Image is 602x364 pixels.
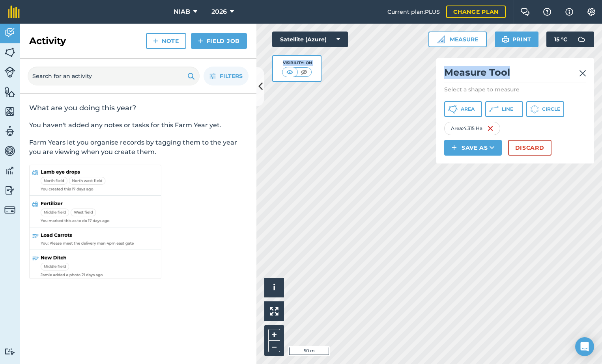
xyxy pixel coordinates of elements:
[29,121,247,130] p: You haven't added any notes or tasks for this Farm Year yet.
[28,67,200,85] input: Search for an activity
[220,72,243,80] span: Filters
[4,86,15,98] img: svg+xml;base64,PHN2ZyB4bWxucz0iaHR0cDovL3d3dy53My5vcmcvMjAwMC9zdmciIHdpZHRoPSI1NiIgaGVpZ2h0PSI2MC...
[565,7,573,17] img: svg+xml;base64,PHN2ZyB4bWxucz0iaHR0cDovL3d3dy53My5vcmcvMjAwMC9zdmciIHdpZHRoPSIxNyIgaGVpZ2h0PSIxNy...
[446,6,506,18] a: Change plan
[272,32,348,47] button: Satellite (Azure)
[542,8,552,16] img: A question mark icon
[542,106,560,112] span: Circle
[387,7,440,16] span: Current plan : PLUS
[4,27,15,39] img: svg+xml;base64,PD94bWwgdmVyc2lvbj0iMS4wIiBlbmNvZGluZz0idXRmLTgiPz4KPCEtLSBHZW5lcmF0b3I6IEFkb2JlIE...
[579,69,586,78] img: svg+xml;base64,PHN2ZyB4bWxucz0iaHR0cDovL3d3dy53My5vcmcvMjAwMC9zdmciIHdpZHRoPSIyMiIgaGVpZ2h0PSIzMC...
[4,348,15,355] img: svg+xml;base64,PD94bWwgdmVyc2lvbj0iMS4wIiBlbmNvZGluZz0idXRmLTgiPz4KPCEtLSBHZW5lcmF0b3I6IEFkb2JlIE...
[29,103,247,113] h2: What are you doing this year?
[198,36,204,46] img: svg+xml;base64,PHN2ZyB4bWxucz0iaHR0cDovL3d3dy53My5vcmcvMjAwMC9zdmciIHdpZHRoPSIxNCIgaGVpZ2h0PSIyNC...
[520,8,530,16] img: Two speech bubbles overlapping with the left bubble in the forefront
[4,184,15,196] img: svg+xml;base64,PD94bWwgdmVyc2lvbj0iMS4wIiBlbmNvZGluZz0idXRmLTgiPz4KPCEtLSBHZW5lcmF0b3I6IEFkb2JlIE...
[502,35,509,44] img: svg+xml;base64,PHN2ZyB4bWxucz0iaHR0cDovL3d3dy53My5vcmcvMjAwMC9zdmciIHdpZHRoPSIxOSIgaGVpZ2h0PSIyNC...
[270,307,279,316] img: Four arrows, one pointing top left, one top right, one bottom right and the last bottom left
[204,67,249,85] button: Filters
[264,278,284,297] button: i
[4,204,15,215] img: svg+xml;base64,PD94bWwgdmVyc2lvbj0iMS4wIiBlbmNvZGluZz0idXRmLTgiPz4KPCEtLSBHZW5lcmF0b3I6IEFkb2JlIE...
[444,66,586,82] h2: Measure Tool
[546,32,594,47] button: 15 °C
[4,125,15,137] img: svg+xml;base64,PD94bWwgdmVyc2lvbj0iMS4wIiBlbmNvZGluZz0idXRmLTgiPz4KPCEtLSBHZW5lcmF0b3I6IEFkb2JlIE...
[4,67,15,78] img: svg+xml;base64,PD94bWwgdmVyc2lvbj0iMS4wIiBlbmNvZGluZz0idXRmLTgiPz4KPCEtLSBHZW5lcmF0b3I6IEFkb2JlIE...
[4,145,15,157] img: svg+xml;base64,PD94bWwgdmVyc2lvbj0iMS4wIiBlbmNvZGluZz0idXRmLTgiPz4KPCEtLSBHZW5lcmF0b3I6IEFkb2JlIE...
[146,33,186,49] a: Note
[153,36,159,46] img: svg+xml;base64,PHN2ZyB4bWxucz0iaHR0cDovL3d3dy53My5vcmcvMjAwMC9zdmciIHdpZHRoPSIxNCIgaGVpZ2h0PSIyNC...
[444,140,502,156] button: Save as
[461,106,475,112] span: Area
[273,282,275,292] span: i
[29,138,247,157] p: Farm Years let you organise records by tagging them to the year you are viewing when you create t...
[495,32,539,47] button: Print
[187,71,195,81] img: svg+xml;base64,PHN2ZyB4bWxucz0iaHR0cDovL3d3dy53My5vcmcvMjAwMC9zdmciIHdpZHRoPSIxOSIgaGVpZ2h0PSIyNC...
[575,337,594,356] div: Open Intercom Messenger
[487,124,494,133] img: svg+xml;base64,PHN2ZyB4bWxucz0iaHR0cDovL3d3dy53My5vcmcvMjAwMC9zdmciIHdpZHRoPSIxNiIgaGVpZ2h0PSIyNC...
[282,60,312,66] div: Visibility: On
[268,329,280,341] button: +
[554,32,567,47] span: 15 ° C
[4,46,15,58] img: svg+xml;base64,PHN2ZyB4bWxucz0iaHR0cDovL3d3dy53My5vcmcvMjAwMC9zdmciIHdpZHRoPSI1NiIgaGVpZ2h0PSI2MC...
[444,85,586,93] p: Select a shape to measure
[29,35,66,47] h2: Activity
[428,32,487,47] button: Measure
[285,68,295,76] img: svg+xml;base64,PHN2ZyB4bWxucz0iaHR0cDovL3d3dy53My5vcmcvMjAwMC9zdmciIHdpZHRoPSI1MCIgaGVpZ2h0PSI0MC...
[4,165,15,176] img: svg+xml;base64,PD94bWwgdmVyc2lvbj0iMS4wIiBlbmNvZGluZz0idXRmLTgiPz4KPCEtLSBHZW5lcmF0b3I6IEFkb2JlIE...
[174,7,190,17] span: NIAB
[508,140,552,156] button: Discard
[444,101,482,117] button: Area
[444,122,500,135] div: Area : 4.315 Ha
[574,32,589,47] img: svg+xml;base64,PD94bWwgdmVyc2lvbj0iMS4wIiBlbmNvZGluZz0idXRmLTgiPz4KPCEtLSBHZW5lcmF0b3I6IEFkb2JlIE...
[191,33,247,49] a: Field Job
[211,7,227,17] span: 2026
[299,68,309,76] img: svg+xml;base64,PHN2ZyB4bWxucz0iaHR0cDovL3d3dy53My5vcmcvMjAwMC9zdmciIHdpZHRoPSI1MCIgaGVpZ2h0PSI0MC...
[4,106,15,117] img: svg+xml;base64,PHN2ZyB4bWxucz0iaHR0cDovL3d3dy53My5vcmcvMjAwMC9zdmciIHdpZHRoPSI1NiIgaGVpZ2h0PSI2MC...
[437,35,445,43] img: Ruler icon
[587,8,596,16] img: A cog icon
[451,143,457,152] img: svg+xml;base64,PHN2ZyB4bWxucz0iaHR0cDovL3d3dy53My5vcmcvMjAwMC9zdmciIHdpZHRoPSIxNCIgaGVpZ2h0PSIyNC...
[485,101,523,117] button: Line
[502,106,513,112] span: Line
[526,101,564,117] button: Circle
[8,6,20,18] img: fieldmargin Logo
[268,341,280,352] button: –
